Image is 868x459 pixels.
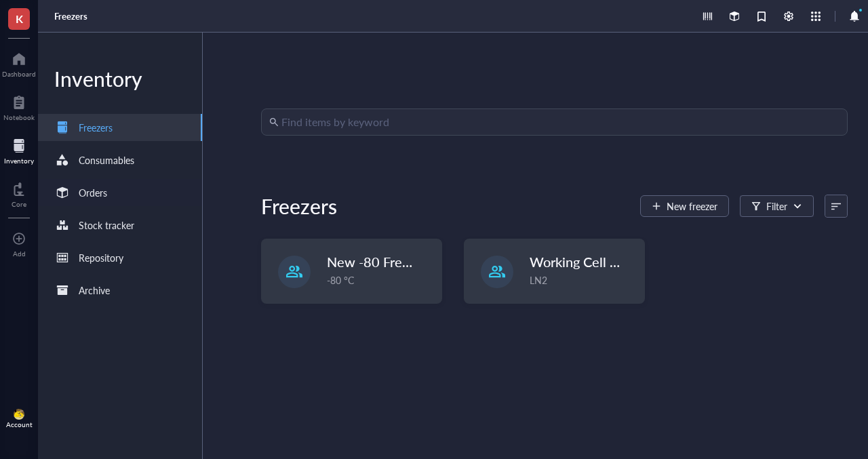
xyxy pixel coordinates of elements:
[3,113,35,121] div: Notebook
[79,283,110,298] div: Archive
[38,179,202,206] a: Orders
[327,252,428,271] span: New -80 Freezer
[3,92,35,121] a: Notebook
[4,135,34,165] a: Inventory
[4,157,34,165] div: Inventory
[38,212,202,239] a: Stock tracker
[6,420,33,428] div: Account
[79,153,134,167] div: Consumables
[327,273,433,287] div: -80 °C
[667,201,717,212] span: New freezer
[261,193,337,220] div: Freezers
[2,48,36,78] a: Dashboard
[530,252,641,271] span: Working Cell Lines
[54,10,90,22] a: Freezers
[12,200,26,208] div: Core
[38,114,202,141] a: Freezers
[2,70,36,78] div: Dashboard
[12,178,26,208] a: Core
[530,273,636,287] div: LN2
[14,409,24,420] img: da48f3c6-a43e-4a2d-aade-5eac0d93827f.jpeg
[79,120,113,135] div: Freezers
[38,244,202,271] a: Repository
[79,218,134,233] div: Stock tracker
[766,199,787,214] div: Filter
[79,250,123,265] div: Repository
[13,250,26,258] div: Add
[79,185,107,200] div: Orders
[640,195,729,217] button: New freezer
[38,146,202,174] a: Consumables
[38,277,202,304] a: Archive
[16,10,23,27] span: K
[38,65,202,92] div: Inventory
